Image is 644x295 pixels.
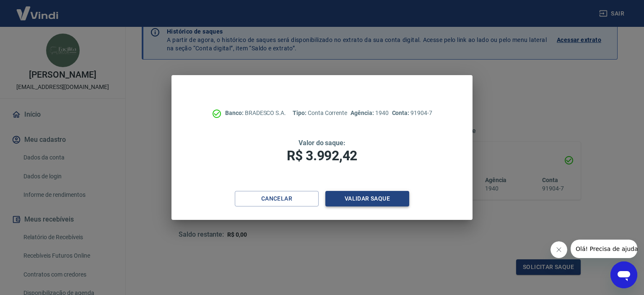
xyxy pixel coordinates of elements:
iframe: Fechar mensagem [551,241,567,258]
span: R$ 3.992,42 [287,148,357,164]
span: Tipo: [293,110,308,116]
button: Validar saque [325,191,409,206]
p: Conta Corrente [293,109,347,117]
button: Cancelar [235,191,319,206]
p: 1940 [351,109,388,117]
p: BRADESCO S.A. [225,109,286,117]
span: Conta: [392,110,411,116]
span: Olá! Precisa de ajuda? [5,6,70,13]
iframe: Botão para abrir a janela de mensagens [610,261,637,288]
span: Agência: [351,110,375,116]
p: 91904-7 [392,109,432,117]
iframe: Mensagem da empresa [571,240,637,258]
span: Banco: [225,110,245,116]
span: Valor do saque: [299,139,345,147]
